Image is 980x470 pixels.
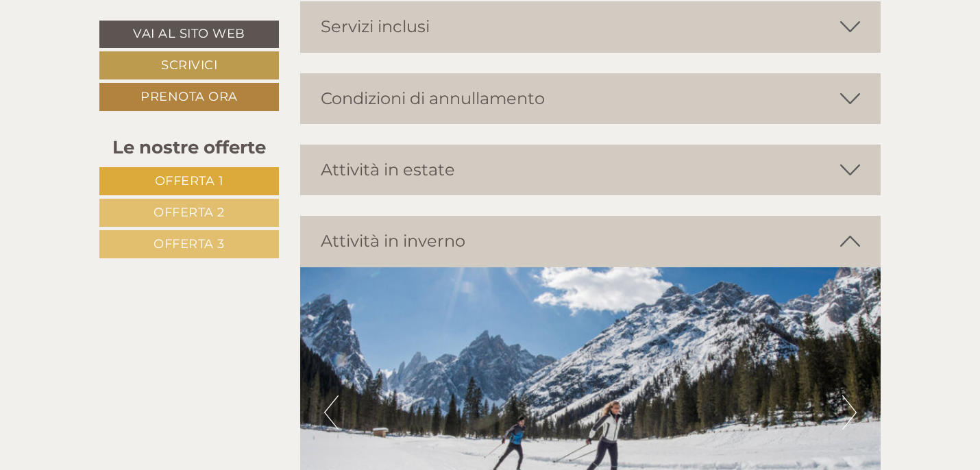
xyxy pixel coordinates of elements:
a: Vai al sito web [99,21,279,48]
div: Attività in estate [300,145,881,195]
a: Prenota ora [99,83,279,111]
small: 11:33 [21,66,230,76]
button: Next [842,395,857,430]
button: Previous [324,395,339,430]
span: Offerta 2 [154,205,225,220]
div: Servizi inclusi [300,1,881,52]
div: mercoledì [228,10,313,34]
a: Scrivici [99,51,279,79]
div: Condizioni di annullamento [300,73,881,124]
div: Hotel Mondschein [21,40,230,51]
div: Buon giorno, come possiamo aiutarla? [10,37,236,79]
button: Invia [461,357,541,385]
div: Le nostre offerte [99,135,279,160]
span: Offerta 3 [154,236,225,251]
span: Offerta 1 [155,173,224,188]
div: Attività in inverno [300,216,881,267]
